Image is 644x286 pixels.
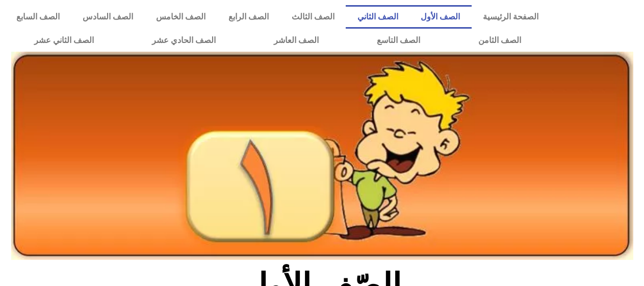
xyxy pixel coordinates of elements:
[145,5,217,29] a: الصف الخامس
[449,29,550,52] a: الصف الثامن
[71,5,145,29] a: الصف السادس
[346,5,409,29] a: الصف الثاني
[280,5,346,29] a: الصف الثالث
[217,5,280,29] a: الصف الرابع
[245,29,348,52] a: الصف العاشر
[472,5,550,29] a: الصفحة الرئيسية
[5,29,123,52] a: الصف الثاني عشر
[409,5,472,29] a: الصف الأول
[123,29,245,52] a: الصف الحادي عشر
[5,5,71,29] a: الصف السابع
[348,29,449,52] a: الصف التاسع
